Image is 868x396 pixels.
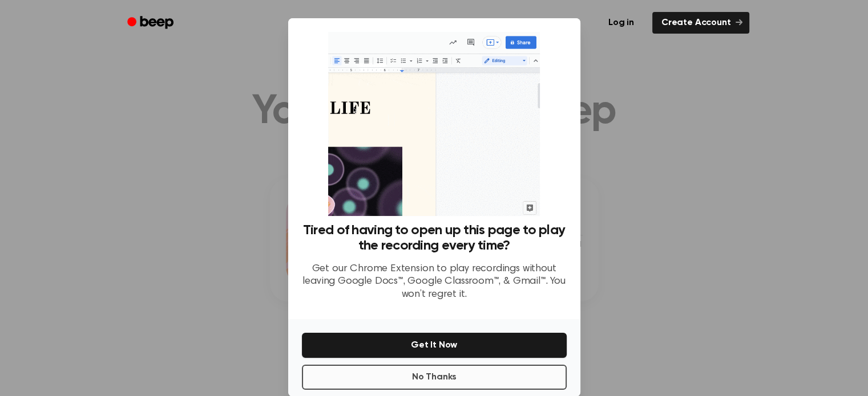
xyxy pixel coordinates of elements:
h3: Tired of having to open up this page to play the recording every time? [302,223,567,254]
a: Beep [119,12,184,34]
button: No Thanks [302,365,567,390]
a: Create Account [652,12,749,34]
img: Beep extension in action [328,32,540,216]
p: Get our Chrome Extension to play recordings without leaving Google Docs™, Google Classroom™, & Gm... [302,263,567,301]
button: Get It Now [302,333,567,358]
a: Log in [597,10,645,36]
